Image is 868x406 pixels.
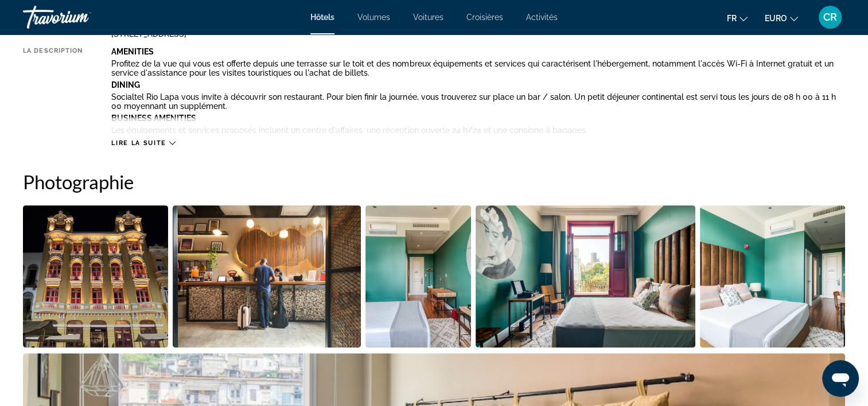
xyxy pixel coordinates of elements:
a: Activités [526,13,558,22]
p: Profitez de la vue qui vous est offerte depuis une terrasse sur le toit et des nombreux équipemen... [111,59,845,77]
b: Amenities [111,47,154,56]
b: Dining [111,80,140,89]
h2: Photographie [23,170,845,193]
a: Voitures [413,13,443,22]
a: Travorium [23,2,138,32]
p: Socialtel Rio Lapa vous invite à découvrir son restaurant. Pour bien finir la journée, vous trouv... [111,92,845,111]
button: Open full-screen image slider [476,205,695,348]
b: Business Amenities [111,114,196,123]
button: Open full-screen image slider [173,205,361,348]
span: CR [823,11,837,23]
span: Fr [727,14,737,23]
span: Lire la suite [111,139,166,147]
a: Volumes [357,13,390,22]
div: La description [23,47,83,133]
a: Hôtels [310,13,334,22]
button: Menu utilisateur [815,5,845,29]
a: Croisières [466,13,503,22]
iframe: Bouton de lancement de la fenêtre de messagerie [822,360,859,397]
button: Open full-screen image slider [23,205,168,348]
button: Open full-screen image slider [700,205,845,348]
button: Open full-screen image slider [365,205,470,348]
span: EURO [765,14,787,23]
button: Lire la suite [111,139,175,147]
button: Changer la langue [727,10,748,26]
button: Changer de devise [765,10,798,26]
